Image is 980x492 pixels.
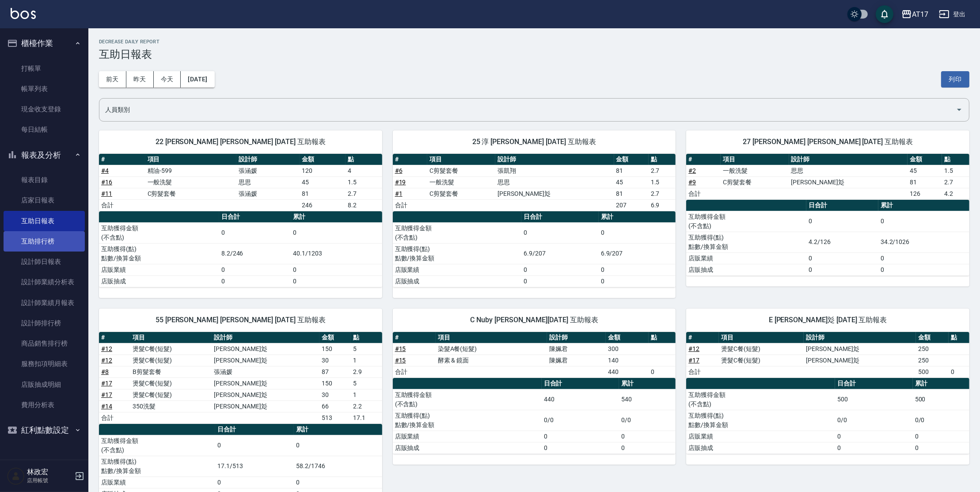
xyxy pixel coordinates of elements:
[4,190,85,210] a: 店家日報表
[547,332,606,343] th: 設計師
[291,264,382,275] td: 0
[215,477,294,488] td: 0
[212,355,319,366] td: [PERSON_NAME]彣
[4,333,85,354] a: 商品銷售排行榜
[949,332,969,343] th: 點
[393,366,436,378] td: 合計
[395,179,406,186] a: #19
[599,264,676,275] td: 0
[4,354,85,374] a: 服務扣項明細表
[101,357,112,364] a: #12
[395,345,406,352] a: #15
[606,366,649,378] td: 440
[27,477,72,484] p: 店用帳號
[101,345,112,352] a: #12
[4,211,85,231] a: 互助日報表
[393,199,427,211] td: 合計
[835,442,912,454] td: 0
[319,366,351,378] td: 87
[916,366,949,378] td: 500
[688,357,699,364] a: #17
[101,403,112,410] a: #14
[101,368,109,375] a: #8
[878,252,969,264] td: 0
[11,8,36,19] img: Logo
[99,222,219,243] td: 互助獲得金額 (不含點)
[614,199,649,211] td: 207
[686,232,806,252] td: 互助獲得(點) 點數/換算金額
[878,232,969,252] td: 34.2/1026
[393,410,542,431] td: 互助獲得(點) 點數/換算金額
[101,179,112,186] a: #16
[319,400,351,412] td: 66
[351,412,382,423] td: 17.1
[649,165,676,176] td: 2.7
[542,410,619,431] td: 0/0
[542,389,619,410] td: 440
[908,188,942,199] td: 126
[916,343,949,355] td: 250
[393,332,676,378] table: a dense table
[606,332,649,343] th: 金額
[697,137,959,146] span: 27 [PERSON_NAME] [PERSON_NAME] [DATE] 互助報表
[219,222,291,243] td: 0
[351,400,382,412] td: 2.2
[942,188,969,199] td: 4.2
[721,154,789,165] th: 項目
[719,332,804,343] th: 項目
[835,378,912,389] th: 日合計
[99,275,219,287] td: 店販抽成
[686,389,835,410] td: 互助獲得金額 (不含點)
[619,378,676,389] th: 累計
[351,389,382,400] td: 1
[686,366,719,378] td: 合計
[99,71,126,88] button: 前天
[4,419,85,442] button: 紅利點數設定
[393,154,676,211] table: a dense table
[110,137,372,146] span: 22 [PERSON_NAME] [PERSON_NAME] [DATE] 互助報表
[395,167,403,174] a: #6
[351,355,382,366] td: 1
[351,366,382,378] td: 2.9
[521,275,599,287] td: 0
[101,167,109,174] a: #4
[351,332,382,343] th: 點
[789,165,908,176] td: 思思
[346,154,382,165] th: 點
[913,442,969,454] td: 0
[99,332,130,343] th: #
[806,200,878,211] th: 日合計
[300,165,346,176] td: 120
[101,190,112,197] a: #11
[789,154,908,165] th: 設計師
[942,165,969,176] td: 1.5
[403,137,665,146] span: 25 淳 [PERSON_NAME] [DATE] 互助報表
[686,332,719,343] th: #
[99,264,219,275] td: 店販業績
[291,275,382,287] td: 0
[686,211,806,232] td: 互助獲得金額 (不含點)
[521,243,599,264] td: 6.9/207
[403,316,665,324] span: C Nuby [PERSON_NAME][DATE] 互助報表
[688,167,696,174] a: #2
[4,170,85,190] a: 報表目錄
[219,211,291,223] th: 日合計
[110,316,372,324] span: 55 [PERSON_NAME] [PERSON_NAME] [DATE] 互助報表
[212,389,319,400] td: [PERSON_NAME]彣
[941,71,969,88] button: 列印
[99,39,969,45] h2: Decrease Daily Report
[300,154,346,165] th: 金額
[236,176,300,188] td: 思思
[99,48,969,61] h3: 互助日報表
[436,355,547,366] td: 酵素 & 鏡面
[212,400,319,412] td: [PERSON_NAME]彣
[236,188,300,199] td: 張涵媛
[393,378,676,454] table: a dense table
[4,374,85,395] a: 店販抽成明細
[547,343,606,355] td: 陳姵君
[393,275,522,287] td: 店販抽成
[908,165,942,176] td: 45
[721,176,789,188] td: C剪髮套餐
[351,343,382,355] td: 5
[236,154,300,165] th: 設計師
